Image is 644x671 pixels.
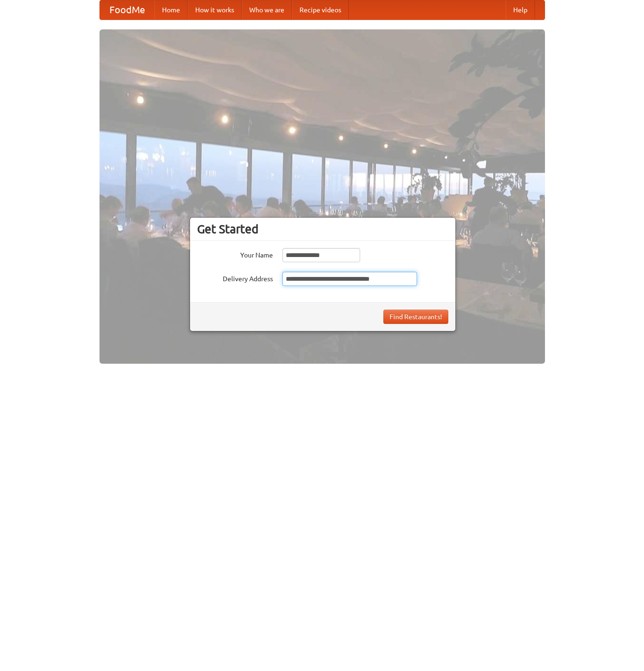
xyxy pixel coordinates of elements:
a: Help [506,0,535,19]
h3: Get Started [197,222,448,236]
label: Your Name [197,248,273,260]
a: FoodMe [100,0,154,19]
a: How it works [188,0,242,19]
button: Find Restaurants! [383,310,448,324]
label: Delivery Address [197,272,273,284]
a: Home [154,0,188,19]
a: Recipe videos [292,0,349,19]
a: Who we are [242,0,292,19]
